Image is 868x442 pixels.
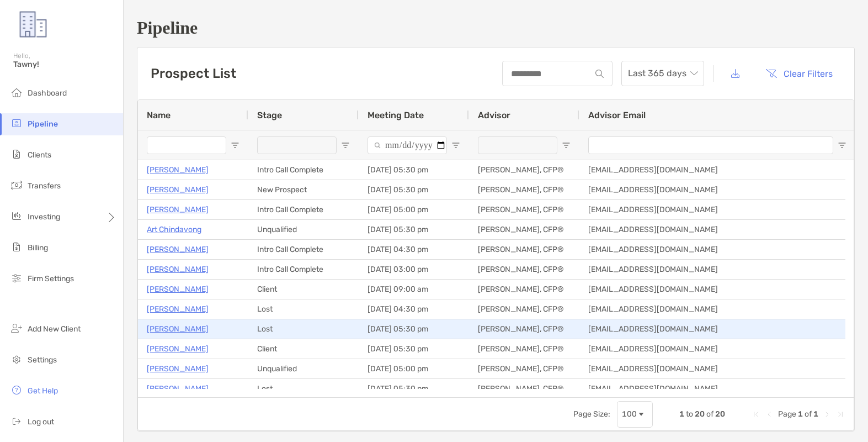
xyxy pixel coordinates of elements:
div: [EMAIL_ADDRESS][DOMAIN_NAME] [579,299,855,319]
div: Page Size: [573,409,610,419]
input: Advisor Email Filter Input [588,136,833,154]
div: First Page [752,410,760,419]
div: [PERSON_NAME], CFP® [469,280,579,299]
img: billing icon [10,240,23,254]
div: [EMAIL_ADDRESS][DOMAIN_NAME] [579,379,855,398]
span: Log out [28,417,54,427]
img: dashboard icon [10,86,23,99]
div: Next Page [823,410,832,419]
span: of [805,409,812,419]
div: [EMAIL_ADDRESS][DOMAIN_NAME] [579,319,855,339]
a: [PERSON_NAME] [147,382,209,396]
div: [EMAIL_ADDRESS][DOMAIN_NAME] [579,200,855,219]
div: [DATE] 04:30 pm [359,299,469,319]
span: Settings [28,355,57,365]
button: Open Filter Menu [838,141,846,150]
a: Art Chindavong [147,223,201,236]
img: firm-settings icon [10,271,23,285]
div: [EMAIL_ADDRESS][DOMAIN_NAME] [579,280,855,299]
h1: Pipeline [137,18,855,38]
a: [PERSON_NAME] [147,322,209,336]
div: Unqualified [248,220,359,239]
p: [PERSON_NAME] [147,243,209,256]
img: Zoe Logo [13,4,53,44]
input: Meeting Date Filter Input [368,136,447,154]
div: [DATE] 05:30 pm [359,160,469,180]
span: Tawny! [13,60,116,69]
div: [DATE] 05:30 pm [359,180,469,199]
div: [PERSON_NAME], CFP® [469,260,579,279]
div: [DATE] 05:30 pm [359,319,469,339]
div: Unqualified [248,359,359,378]
div: Client [248,339,359,359]
span: Page [778,409,796,419]
a: [PERSON_NAME] [147,163,209,177]
span: Investing [28,212,60,222]
div: [EMAIL_ADDRESS][DOMAIN_NAME] [579,180,855,199]
div: Last Page [836,410,845,419]
button: Open Filter Menu [451,141,460,150]
div: Previous Page [765,410,774,419]
div: [PERSON_NAME], CFP® [469,200,579,219]
span: Add New Client [28,324,81,334]
span: Meeting Date [368,110,424,120]
img: logout icon [10,414,23,428]
span: Advisor [478,110,510,120]
div: Intro Call Complete [248,200,359,219]
span: 1 [813,409,818,419]
div: [DATE] 05:00 pm [359,359,469,378]
span: to [686,409,693,419]
div: Lost [248,299,359,319]
div: [DATE] 09:00 am [359,280,469,299]
div: Lost [248,319,359,339]
input: Name Filter Input [147,136,226,154]
span: Stage [257,110,282,120]
div: 100 [622,409,637,419]
span: 1 [679,409,684,419]
div: Client [248,280,359,299]
div: Intro Call Complete [248,240,359,259]
span: Get Help [28,386,58,396]
button: Open Filter Menu [341,141,350,150]
div: [EMAIL_ADDRESS][DOMAIN_NAME] [579,359,855,378]
div: [PERSON_NAME], CFP® [469,299,579,319]
a: [PERSON_NAME] [147,262,209,276]
div: Intro Call Complete [248,160,359,180]
div: [DATE] 05:30 pm [359,339,469,359]
div: [PERSON_NAME], CFP® [469,240,579,259]
div: [PERSON_NAME], CFP® [469,160,579,180]
div: [EMAIL_ADDRESS][DOMAIN_NAME] [579,260,855,279]
span: Billing [28,243,48,252]
a: [PERSON_NAME] [147,362,209,376]
span: Pipeline [28,119,58,129]
span: Last 365 days [628,61,697,86]
button: Clear Filters [757,61,841,86]
img: settings icon [10,352,23,366]
div: [PERSON_NAME], CFP® [469,379,579,398]
a: [PERSON_NAME] [147,203,209,217]
div: [PERSON_NAME], CFP® [469,220,579,239]
a: [PERSON_NAME] [147,342,209,356]
span: 20 [695,409,705,419]
a: [PERSON_NAME] [147,183,209,197]
p: [PERSON_NAME] [147,282,209,296]
div: [PERSON_NAME], CFP® [469,319,579,339]
span: Clients [28,150,51,160]
span: Advisor Email [588,110,646,120]
div: [EMAIL_ADDRESS][DOMAIN_NAME] [579,160,855,180]
img: clients icon [10,148,23,161]
div: [PERSON_NAME], CFP® [469,359,579,378]
span: 1 [798,409,803,419]
div: [EMAIL_ADDRESS][DOMAIN_NAME] [579,339,855,359]
div: Page Size [617,401,653,428]
a: [PERSON_NAME] [147,302,209,316]
div: [DATE] 05:00 pm [359,200,469,219]
div: [DATE] 04:30 pm [359,240,469,259]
